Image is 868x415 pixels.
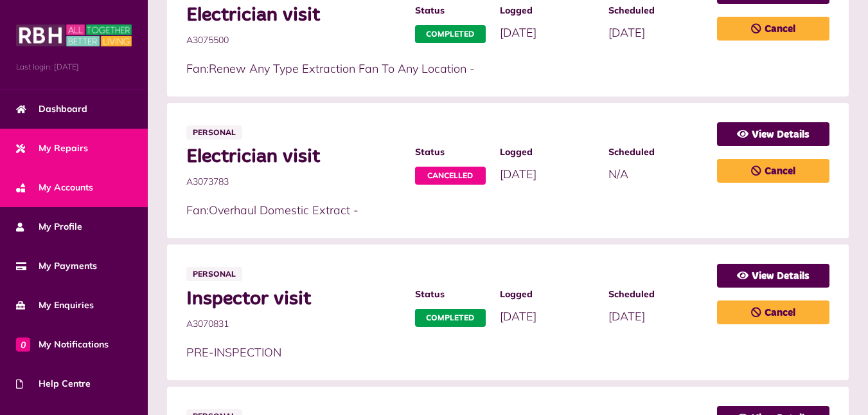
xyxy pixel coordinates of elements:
[16,338,109,351] span: My Notifications
[608,4,704,17] span: Scheduled
[717,122,829,146] a: View Details
[415,288,487,301] span: Status
[16,220,82,234] span: My Profile
[186,317,402,331] span: A3070831
[16,142,88,155] span: My Repairs
[717,159,829,183] a: Cancel
[717,264,829,288] a: View Details
[186,33,402,47] span: A3075500
[186,60,704,77] p: Fan:Renew Any Type Extraction Fan To Any Location -
[717,300,829,324] a: Cancel
[608,288,704,301] span: Scheduled
[500,309,536,324] span: [DATE]
[16,23,132,48] img: MyRBH
[500,4,596,17] span: Logged
[500,145,596,159] span: Logged
[16,102,87,116] span: Dashboard
[500,167,536,181] span: [DATE]
[717,17,829,41] a: Cancel
[186,145,402,169] span: Electrician visit
[415,25,486,43] span: Completed
[186,344,704,361] p: PRE-INSPECTION
[500,288,596,301] span: Logged
[186,267,242,281] span: Personal
[16,259,97,273] span: My Payments
[186,201,704,219] p: Fan:Overhaul Domestic Extract -
[415,4,487,17] span: Status
[16,377,91,391] span: Help Centre
[16,61,132,73] span: Last login: [DATE]
[186,4,402,27] span: Electrician visit
[608,167,628,181] span: N/A
[186,175,402,189] span: A3073783
[500,25,536,40] span: [DATE]
[186,288,402,311] span: Inspector visit
[415,167,486,185] span: Cancelled
[415,309,486,327] span: Completed
[16,337,30,351] span: 0
[608,25,645,40] span: [DATE]
[16,299,94,312] span: My Enquiries
[415,145,487,159] span: Status
[186,125,242,140] span: Personal
[608,309,645,324] span: [DATE]
[16,181,93,194] span: My Accounts
[608,145,704,159] span: Scheduled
